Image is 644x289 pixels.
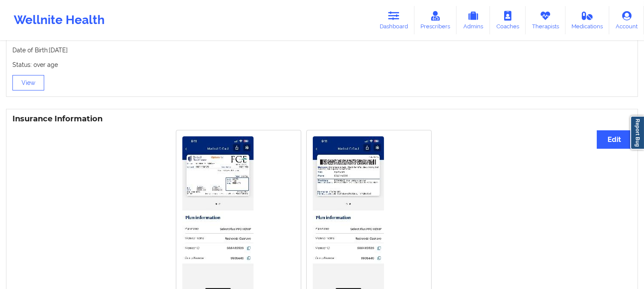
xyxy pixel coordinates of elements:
button: Edit [597,130,632,149]
a: Medications [565,6,610,34]
p: Status: over age [12,60,632,69]
a: Prescribers [414,6,457,34]
a: Account [609,6,644,34]
button: View [12,75,44,90]
p: Date of Birth: [DATE] [12,46,632,54]
a: Dashboard [373,6,414,34]
a: Therapists [526,6,565,34]
a: Admins [457,6,490,34]
a: Coaches [490,6,526,34]
h3: Insurance Information [12,114,632,124]
a: Report Bug [630,116,644,150]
